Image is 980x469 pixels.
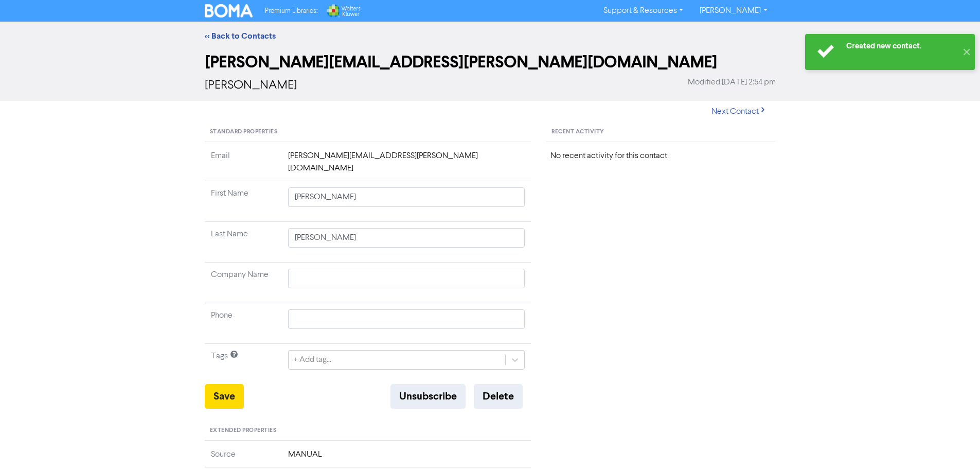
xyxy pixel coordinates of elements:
div: Standard Properties [205,123,531,142]
a: << Back to Contacts [205,31,276,41]
div: Recent Activity [546,123,775,142]
button: Delete [474,384,523,409]
div: Extended Properties [205,421,531,441]
img: Wolters Kluwer [326,4,361,18]
span: [PERSON_NAME] [205,79,297,92]
td: Tags [205,344,282,385]
td: [PERSON_NAME][EMAIL_ADDRESS][PERSON_NAME][DOMAIN_NAME] [282,150,531,181]
td: Company Name [205,263,282,303]
td: First Name [205,181,282,222]
td: Last Name [205,222,282,263]
div: + Add tag... [294,354,331,366]
iframe: Chat Widget [929,420,980,469]
span: Modified [DATE] 2:54 pm [688,76,776,89]
img: BOMA Logo [205,4,253,18]
div: Created new contact. [846,41,957,51]
span: Premium Libraries: [265,8,317,14]
td: Source [205,448,282,467]
td: Email [205,150,282,181]
td: MANUAL [282,448,531,467]
td: Phone [205,303,282,344]
div: No recent activity for this contact [550,150,771,162]
h2: [PERSON_NAME][EMAIL_ADDRESS][PERSON_NAME][DOMAIN_NAME] [205,53,776,72]
a: [PERSON_NAME] [691,3,775,19]
button: Save [205,384,244,409]
button: Unsubscribe [390,384,466,409]
button: Next Contact [703,101,776,123]
a: Support & Resources [595,3,691,19]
